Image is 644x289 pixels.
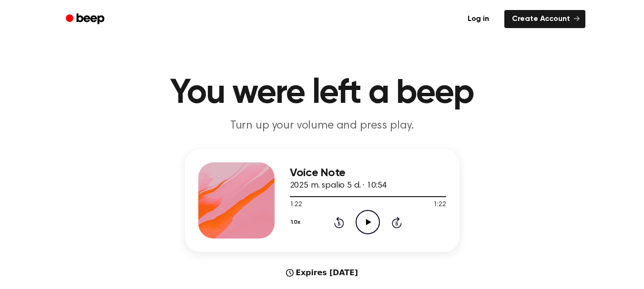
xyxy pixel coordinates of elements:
[290,181,387,190] span: 2025 m. spalio 5 d. · 10:54
[433,200,446,210] span: 1:22
[458,8,499,30] a: Log in
[290,167,446,179] h3: Voice Note
[504,10,585,28] a: Create Account
[78,76,566,110] h1: You were left a beep
[286,267,358,279] div: Expires [DATE]
[59,10,113,29] a: Beep
[290,214,304,230] button: 1.0x
[139,118,505,134] p: Turn up your volume and press play.
[290,200,302,210] span: 1:22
